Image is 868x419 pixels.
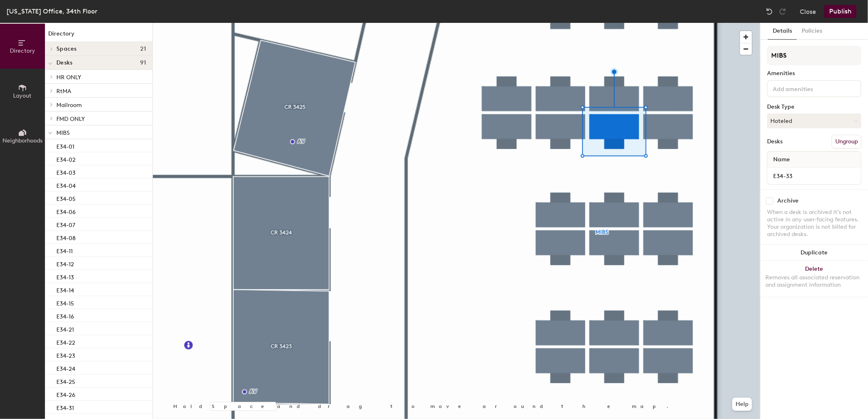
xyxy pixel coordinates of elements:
p: E34-07 [56,219,75,229]
button: Ungroup [832,135,861,149]
span: Layout [13,92,32,99]
p: E34-13 [56,272,74,281]
button: Duplicate [761,245,868,261]
span: Directory [10,47,35,54]
h1: Directory [45,29,152,42]
p: E34-23 [56,350,75,359]
span: Mailroom [56,102,82,109]
p: E34-03 [56,167,76,176]
div: Archive [777,198,799,204]
p: E34-26 [56,389,75,399]
span: 91 [140,60,146,66]
div: Desk Type [767,104,861,110]
p: E34-06 [56,206,76,216]
span: Desks [56,60,72,66]
div: [US_STATE] Office, 34th Floor [7,6,97,16]
img: Redo [779,7,787,16]
span: RtMA [56,88,71,95]
button: Close [800,5,816,18]
button: Details [768,23,797,40]
input: Add amenities [771,83,845,93]
p: E34-25 [56,376,75,386]
div: Amenities [767,70,861,77]
span: Name [769,152,794,167]
p: E34-04 [56,180,76,189]
button: Help [732,398,752,411]
button: Publish [824,5,857,18]
span: MIBS [56,129,70,136]
p: E34-01 [56,141,74,150]
div: When a desk is archived it's not active in any user-facing features. Your organization is not bil... [767,209,861,238]
p: E34-11 [56,245,73,255]
span: 21 [140,46,146,52]
p: E34-31 [56,402,74,412]
button: DeleteRemoves all associated reservation and assignment information [761,261,868,297]
p: E34-22 [56,337,75,346]
p: E34-24 [56,363,75,372]
span: Neighborhoods [2,137,43,144]
p: E34-14 [56,285,74,294]
p: E34-08 [56,232,76,242]
button: Hoteled [767,114,861,128]
p: E34-15 [56,298,74,307]
p: E34-05 [56,193,76,203]
p: E34-16 [56,311,74,320]
img: Undo [765,7,774,16]
div: Removes all associated reservation and assignment information [765,274,863,289]
p: E34-02 [56,154,76,163]
span: FMD ONLY [56,116,85,123]
input: Unnamed desk [769,170,859,182]
div: Desks [767,138,783,145]
p: E34-12 [56,259,74,268]
span: HR ONLY [56,74,81,81]
p: E34-21 [56,324,74,333]
span: Spaces [56,46,77,52]
button: Policies [797,23,827,40]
